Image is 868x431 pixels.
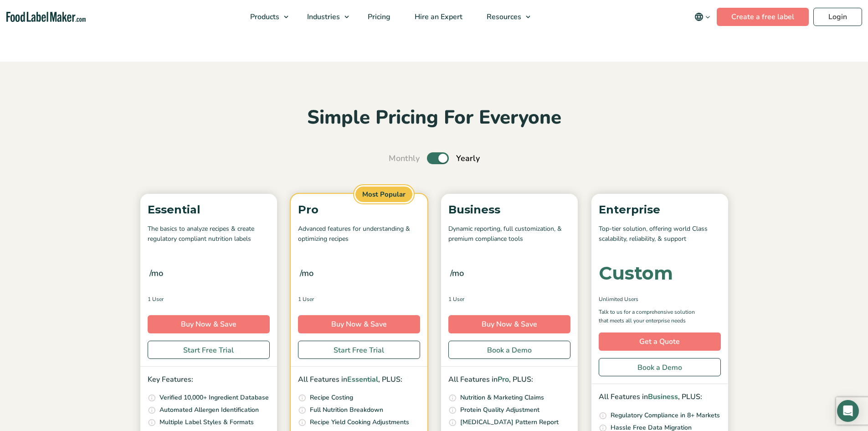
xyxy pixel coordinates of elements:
[599,224,721,244] p: Top-tier solution, offering world Class scalability, reliability, & support
[148,201,270,218] p: Essential
[599,358,721,376] a: Book a Demo
[149,267,163,280] span: /mo
[599,295,638,303] span: Unlimited Users
[717,8,809,26] a: Create a free label
[389,152,420,165] span: Monthly
[136,105,733,130] h2: Simple Pricing For Everyone
[448,374,570,386] p: All Features in , PLUS:
[159,393,269,403] p: Verified 10,000+ Ingredient Database
[298,341,420,359] a: Start Free Trial
[599,391,721,403] p: All Features in , PLUS:
[448,224,570,244] p: Dynamic reporting, full customization, & premium compliance tools
[159,405,259,415] p: Automated Allergen Identification
[599,201,721,218] p: Enterprise
[347,374,378,384] span: Essential
[148,295,164,303] span: 1 User
[498,374,509,384] span: Pro
[148,224,270,244] p: The basics to analyze recipes & create regulatory compliant nutrition labels
[448,295,464,303] span: 1 User
[448,201,570,218] p: Business
[354,185,414,204] span: Most Popular
[448,315,570,333] a: Buy Now & Save
[159,417,254,427] p: Multiple Label Styles & Formats
[484,12,522,22] span: Resources
[460,393,544,403] p: Nutrition & Marketing Claims
[837,400,859,422] div: Open Intercom Messenger
[298,224,420,244] p: Advanced features for understanding & optimizing recipes
[298,315,420,333] a: Buy Now & Save
[611,410,720,421] p: Regulatory Compliance in 8+ Markets
[310,393,353,403] p: Recipe Costing
[148,315,270,333] a: Buy Now & Save
[247,12,280,22] span: Products
[298,201,420,218] p: Pro
[427,152,449,164] label: Toggle
[813,8,862,26] a: Login
[298,295,314,303] span: 1 User
[599,332,721,351] a: Get a Quote
[310,417,409,427] p: Recipe Yield Cooking Adjustments
[460,405,539,415] p: Protein Quality Adjustment
[298,374,420,386] p: All Features in , PLUS:
[148,341,270,359] a: Start Free Trial
[448,341,570,359] a: Book a Demo
[450,267,464,280] span: /mo
[648,392,678,402] span: Business
[412,12,463,22] span: Hire an Expert
[148,374,270,386] p: Key Features:
[300,267,313,280] span: /mo
[365,12,391,22] span: Pricing
[310,405,383,415] p: Full Nutrition Breakdown
[460,417,559,427] p: [MEDICAL_DATA] Pattern Report
[456,152,480,165] span: Yearly
[599,264,673,282] div: Custom
[304,12,341,22] span: Industries
[599,308,704,325] p: Talk to us for a comprehensive solution that meets all your enterprise needs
